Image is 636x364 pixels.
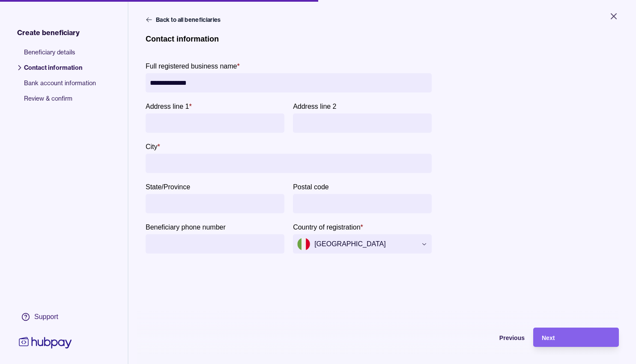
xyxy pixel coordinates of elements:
[499,334,525,341] span: Previous
[17,27,80,38] span: Create beneficiary
[34,312,58,322] div: Support
[146,61,240,71] label: Full registered business name
[146,103,189,110] p: Address line 1
[293,103,336,110] p: Address line 2
[293,101,336,111] label: Address line 2
[297,194,427,213] input: Postal code
[150,113,280,133] input: Address line 1
[146,182,190,192] label: State/Province
[24,94,96,110] span: Review & confirm
[146,143,158,150] p: City
[542,334,555,341] span: Next
[146,141,160,152] label: City
[150,73,427,92] input: Full registered business name
[146,183,190,191] p: State/Province
[293,182,329,192] label: Postal code
[146,222,226,232] label: Beneficiary phone number
[17,308,74,326] a: Support
[146,101,192,111] label: Address line 1
[150,234,280,254] input: Beneficiary phone number
[533,328,619,347] button: Next
[24,48,96,63] span: Beneficiary details
[24,79,96,94] span: Bank account information
[146,34,219,44] h1: Contact information
[293,224,360,231] p: Country of registration
[439,328,525,347] button: Previous
[146,63,237,70] p: Full registered business name
[24,63,96,79] span: Contact information
[146,15,223,24] button: Back to all beneficiaries
[297,113,427,133] input: Address line 2
[150,154,427,173] input: City
[146,224,226,231] p: Beneficiary phone number
[150,194,280,213] input: State/Province
[293,222,363,232] label: Country of registration
[293,183,329,191] p: Postal code
[598,7,629,26] button: Close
